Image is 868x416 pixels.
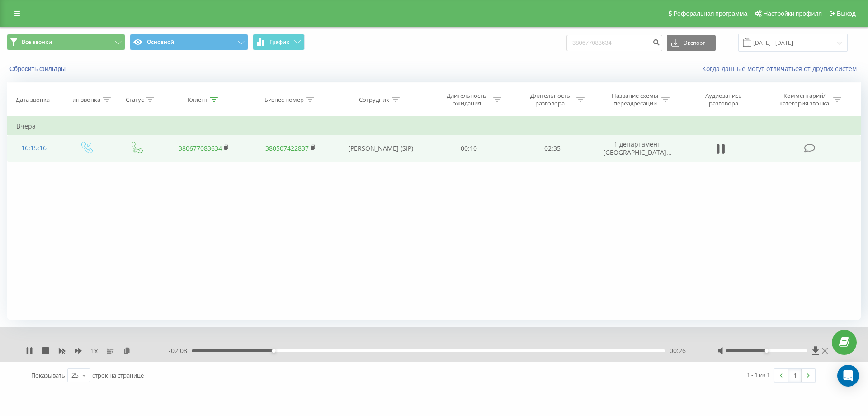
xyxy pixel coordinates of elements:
[71,371,79,380] div: 25
[427,135,510,162] td: 00:10
[837,365,859,387] div: Open Intercom Messenger
[764,349,768,353] div: Accessibility label
[667,35,716,51] button: Экспорт
[7,117,861,135] td: Вчера
[188,96,208,104] div: Клиент
[16,96,50,104] div: Дата звонка
[694,92,753,107] div: Аудиозапись разговора
[359,96,389,104] div: Сотрудник
[264,96,304,104] div: Бизнес номер
[22,38,52,46] span: Все звонки
[179,144,222,153] a: 380677083634
[788,369,802,382] a: 1
[269,39,289,45] span: График
[334,135,427,162] td: [PERSON_NAME] (SIP)
[92,371,144,379] span: строк на странице
[443,92,491,107] div: Длительность ожидания
[670,346,686,355] span: 00:26
[603,140,672,157] span: 1 департамент [GEOGRAPHIC_DATA]...
[31,371,65,379] span: Показывать
[566,35,662,51] input: Поиск по номеру
[510,135,594,162] td: 02:35
[253,34,305,50] button: График
[747,370,770,379] div: 1 - 1 из 1
[169,346,192,355] span: - 02:08
[7,65,70,73] button: Сбросить фильтры
[778,92,831,107] div: Комментарий/категория звонка
[126,96,144,104] div: Статус
[91,346,98,355] span: 1 x
[16,139,52,157] div: 16:15:16
[611,92,659,107] div: Название схемы переадресации
[130,34,248,50] button: Основной
[702,64,861,73] a: Когда данные могут отличаться от других систем
[837,10,856,17] span: Выход
[265,144,309,153] a: 380507422837
[526,92,574,107] div: Длительность разговора
[673,10,747,17] span: Реферальная программа
[69,96,100,104] div: Тип звонка
[7,34,125,50] button: Все звонки
[763,10,822,17] span: Настройки профиля
[272,349,276,353] div: Accessibility label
